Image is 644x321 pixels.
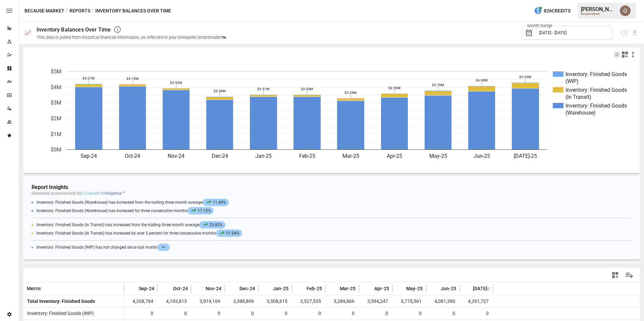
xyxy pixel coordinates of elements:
button: Because Market [24,7,64,15]
span: 0 [416,311,422,316]
span: Dec-24 [239,285,255,292]
span: 3,527,535 [295,296,322,307]
span: Inventory: Finished Goods (WIP) [24,311,94,316]
span: 0 [215,311,220,316]
span: 11.49% [203,199,229,206]
text: Inventory: Finished Goods [566,71,627,77]
text: $4.08M [476,78,488,82]
button: Manage Columns [622,268,637,283]
text: Jan-25 [255,153,272,159]
span: 4,193,813 [161,296,188,307]
button: Reports [69,7,90,15]
span: 4,291,727 [463,296,490,307]
text: Nov-24 [168,153,184,159]
div: [PERSON_NAME] [581,6,616,12]
text: Feb-25 [299,153,315,159]
img: Oleksii Flok [620,5,631,16]
span: Nov-24 [206,285,221,292]
span: Drivepoint Intelligence ™ [82,191,125,196]
span: Inventory: Finished Goods (Warehouse) has increased for three consecutive months [37,208,215,213]
text: Mar-25 [342,153,359,159]
span: 17.15% [187,207,214,214]
span: [DATE]-25 [473,285,495,292]
button: Sort [297,284,306,293]
span: 0 [383,311,388,316]
text: $3.29M [344,91,357,94]
text: Sep-24 [80,153,97,159]
span: 0 [249,311,254,316]
h4: Report Insights [32,184,632,190]
span: Inventory: Finished Goods (In Transit) has increased from the trailing three month average [37,222,227,227]
div: Because Market [581,12,616,15]
label: Month Range [526,23,554,29]
span: 0 [316,311,321,316]
button: Sort [229,284,239,293]
span: Sep-24 [139,285,154,292]
text: $4.19M [126,77,139,80]
text: Dec-24 [212,153,228,159]
text: [DATE]-25 [514,153,537,159]
span: Apr-25 [374,285,389,292]
span: Total Inventory: Finished Goods [24,299,95,304]
button: Schedule report [621,29,628,37]
span: Inventory: Finished Goods (In Transit) has increased by over 5 percent for three consecutive months [37,231,244,236]
text: $3.78M [432,83,444,87]
text: $2M [51,115,61,122]
span: 3,775,561 [396,296,423,307]
span: 51.04% [216,230,242,237]
p: Generated automatically by [32,191,632,196]
button: Oleksii Flok [616,1,635,20]
div: 📈 [24,29,31,36]
button: Sort [163,284,172,293]
span: 0 [181,311,187,316]
text: Inventory: Finished Goods [566,87,627,93]
span: Mar-25 [340,285,356,292]
text: $0M [51,146,61,153]
text: $4.29M [519,75,531,79]
text: $1M [51,131,61,137]
text: Apr-25 [387,153,402,159]
button: Sort [396,284,406,293]
span: Inventory: Finished Goods (Warehouse) has increased from the trailing three month average [37,200,230,205]
span: 826 Credits [544,7,571,15]
span: 0 [349,311,355,316]
text: $3M [51,100,61,106]
button: Sort [42,284,51,293]
text: $3.92M [170,81,182,84]
text: (WIP) [566,78,579,84]
text: $4.21M [83,76,95,80]
span: 3,594,247 [362,296,389,307]
button: Download report [631,29,639,37]
button: Sort [330,284,339,293]
button: Sort [263,284,272,293]
span: 3,388,809 [228,296,255,307]
text: $5M [51,68,61,75]
button: Sort [431,284,440,293]
span: 3,508,615 [262,296,288,307]
text: Oct-24 [125,153,140,159]
span: Oct-24 [173,285,188,292]
div: / [92,7,94,15]
text: (In Transit) [566,94,591,100]
span: 3,919,169 [195,296,221,307]
svg: A chart. [23,61,640,173]
text: $3.53M [301,87,313,91]
span: May-25 [406,285,423,292]
button: Sort [364,284,374,293]
span: 4,208,784 [127,296,154,307]
text: (Warehouse) [566,110,596,116]
span: 0 [148,311,153,316]
span: Jun-25 [441,285,456,292]
text: $4M [51,84,61,90]
button: 826Credits [531,5,573,17]
span: 0 [282,311,287,316]
text: $3.59M [388,86,400,90]
text: Jun-25 [474,153,490,159]
text: $3.39M [214,89,226,93]
span: 0 [483,311,489,316]
span: [DATE] - [DATE] [539,30,567,35]
span: Inventory: Finished Goods (WIP) has not changed since last month [37,244,171,251]
span: 3,289,866 [329,296,356,307]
